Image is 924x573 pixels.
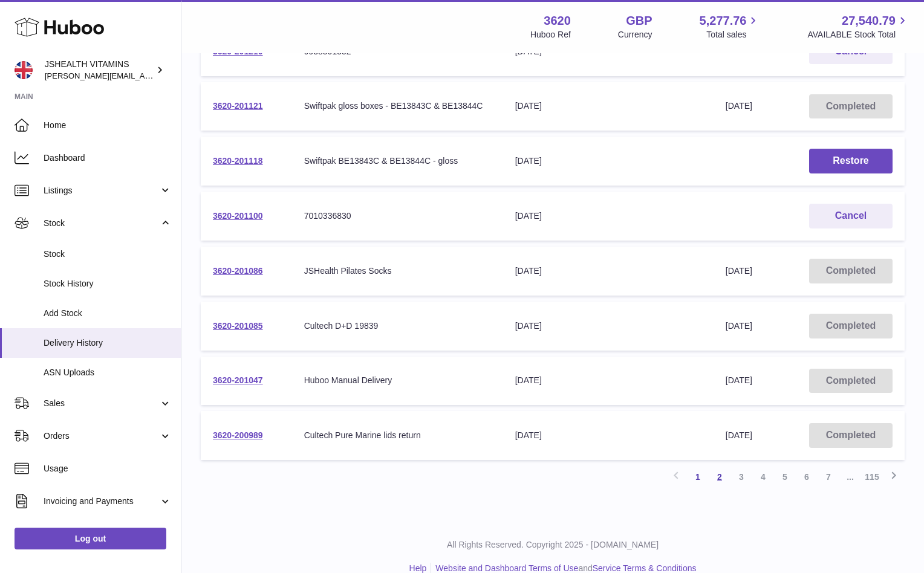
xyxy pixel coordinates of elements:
[304,320,491,332] div: Cultech D+D 19839
[44,430,159,442] span: Orders
[515,430,701,441] div: [DATE]
[726,430,752,440] span: [DATE]
[515,155,701,167] div: [DATE]
[515,320,701,332] div: [DATE]
[191,539,914,551] p: All Rights Reserved. Copyright 2025 - [DOMAIN_NAME]
[861,466,883,488] a: 115
[515,100,701,112] div: [DATE]
[304,100,491,112] div: Swiftpak gloss boxes - BE13843C & BE13844C
[44,398,159,409] span: Sales
[807,29,909,40] span: AVAILABLE Stock Total
[726,101,752,111] span: [DATE]
[44,185,159,196] span: Listings
[409,563,427,573] a: Help
[44,278,172,290] span: Stock History
[44,463,172,474] span: Usage
[842,13,896,29] span: 27,540.79
[700,13,747,29] span: 5,277.76
[304,210,491,222] div: 7010336830
[213,430,263,440] a: 3620-200989
[304,430,491,441] div: Cultech Pure Marine lids return
[213,156,263,166] a: 3620-201118
[796,466,818,488] a: 6
[544,13,571,29] strong: 3620
[730,466,752,488] a: 3
[593,563,697,573] a: Service Terms & Conditions
[213,101,263,111] a: 3620-201121
[774,466,796,488] a: 5
[515,265,701,277] div: [DATE]
[515,210,701,222] div: [DATE]
[213,375,263,385] a: 3620-201047
[213,211,263,221] a: 3620-201100
[752,466,774,488] a: 4
[726,266,752,276] span: [DATE]
[709,466,730,488] a: 2
[304,265,491,277] div: JSHealth Pilates Socks
[700,13,761,40] a: 5,277.76 Total sales
[44,496,159,507] span: Invoicing and Payments
[726,375,752,385] span: [DATE]
[706,29,760,40] span: Total sales
[15,528,166,549] a: Log out
[818,466,839,488] a: 7
[44,152,172,164] span: Dashboard
[435,563,578,573] a: Website and Dashboard Terms of Use
[304,375,491,386] div: Huboo Manual Delivery
[45,71,242,80] span: [PERSON_NAME][EMAIL_ADDRESS][DOMAIN_NAME]
[213,266,263,276] a: 3620-201086
[213,47,263,56] a: 3620-201210
[618,29,652,40] div: Currency
[530,29,571,40] div: Huboo Ref
[807,13,909,40] a: 27,540.79 AVAILABLE Stock Total
[839,466,861,488] span: ...
[726,321,752,331] span: [DATE]
[44,308,172,319] span: Add Stock
[515,375,701,386] div: [DATE]
[809,149,893,173] button: Restore
[44,218,159,229] span: Stock
[44,337,172,349] span: Delivery History
[304,155,491,167] div: Swiftpak BE13843C & BE13844C - gloss
[44,120,172,131] span: Home
[45,59,154,82] div: JSHEALTH VITAMINS
[44,367,172,378] span: ASN Uploads
[626,13,652,29] strong: GBP
[15,61,33,79] img: francesca@jshealthvitamins.com
[687,466,709,488] a: 1
[213,321,263,331] a: 3620-201085
[809,204,893,228] button: Cancel
[44,248,172,260] span: Stock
